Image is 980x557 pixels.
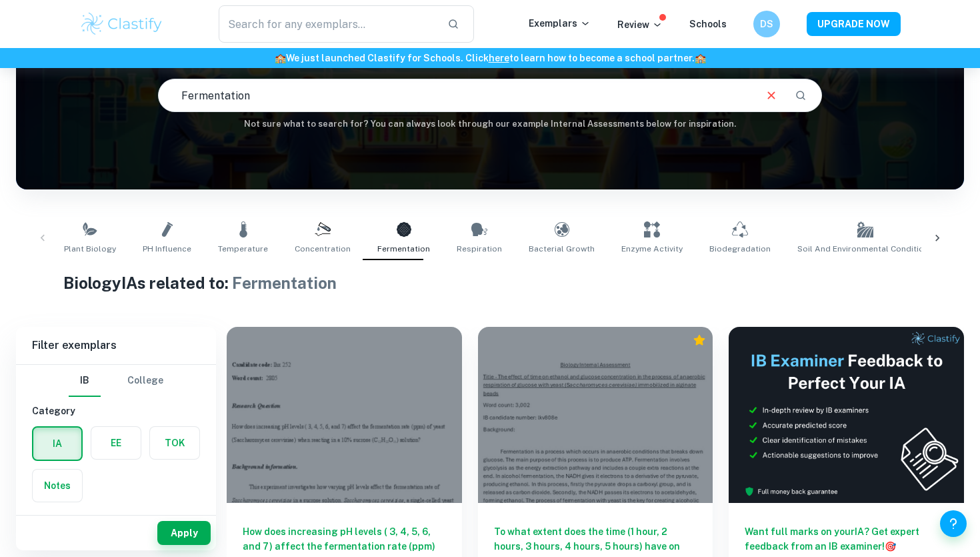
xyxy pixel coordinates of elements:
div: Filter type choice [69,365,163,397]
span: 🎯 [885,541,896,552]
span: 🏫 [275,53,286,63]
button: DS [753,11,780,37]
button: TOK [150,427,199,459]
a: Schools [689,19,727,29]
span: Bacterial Growth [529,243,595,255]
button: Clear [759,83,784,108]
h6: Filter exemplars [16,327,216,364]
h6: We just launched Clastify for Schools. Click to learn how to become a school partner. [3,51,977,65]
input: E.g. photosynthesis, coffee and protein, HDI and diabetes... [159,77,753,114]
span: Enzyme Activity [621,243,683,255]
div: Premium [693,334,706,347]
h6: Category [32,404,200,418]
span: Fermentation [377,243,430,255]
img: Clastify logo [79,11,164,37]
a: here [489,53,509,63]
button: UPGRADE NOW [807,12,901,36]
button: Apply [157,521,211,545]
button: Help and Feedback [940,510,967,537]
button: Notes [33,470,82,502]
button: College [127,365,163,397]
span: pH Influence [143,243,191,255]
button: Search [789,84,812,107]
img: Thumbnail [729,327,964,503]
input: Search for any exemplars... [219,5,437,43]
span: Fermentation [232,273,337,292]
span: Biodegradation [709,243,771,255]
button: EE [91,427,141,459]
span: Temperature [218,243,268,255]
h6: Not sure what to search for? You can always look through our example Internal Assessments below f... [16,117,964,131]
button: IA [33,428,81,460]
p: Review [617,17,663,32]
h6: DS [759,17,775,31]
span: Respiration [457,243,502,255]
button: IB [69,365,101,397]
span: Soil and Environmental Conditions [797,243,933,255]
p: Exemplars [529,16,591,31]
span: Concentration [295,243,351,255]
h1: Biology IAs related to: [63,271,917,295]
span: 🏫 [695,53,706,63]
span: Plant Biology [64,243,116,255]
h6: Want full marks on your IA ? Get expert feedback from an IB examiner! [745,524,948,554]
